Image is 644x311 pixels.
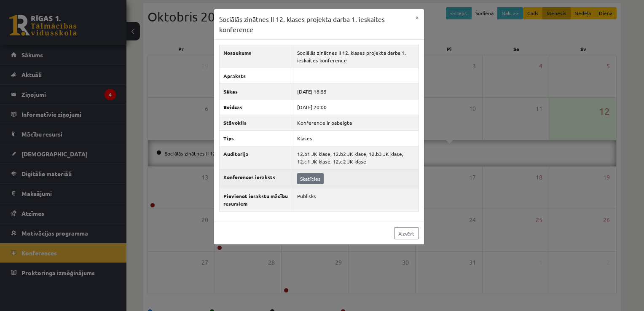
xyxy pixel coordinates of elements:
td: Konference ir pabeigta [293,115,419,131]
th: Apraksts [219,68,293,84]
th: Sākas [219,84,293,99]
th: Tips [219,131,293,146]
td: Publisks [293,188,419,212]
th: Stāvoklis [219,115,293,131]
th: Auditorija [219,146,293,169]
td: [DATE] 18:55 [293,84,419,99]
th: Konferences ieraksts [219,169,293,188]
td: [DATE] 20:00 [293,99,419,115]
td: 12.b1 JK klase, 12.b2 JK klase, 12.b3 JK klase, 12.c1 JK klase, 12.c2 JK klase [293,146,419,169]
td: Klases [293,131,419,146]
td: Sociālās zinātnes II 12. klases projekta darba 1. ieskaites konference [293,45,419,68]
h3: Sociālās zinātnes II 12. klases projekta darba 1. ieskaites konference [219,14,411,34]
a: Aizvērt [394,227,419,239]
th: Pievienot ierakstu mācību resursiem [219,188,293,212]
th: Nosaukums [219,45,293,68]
th: Beidzas [219,99,293,115]
button: × [411,9,424,25]
a: Skatīties [297,173,324,184]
